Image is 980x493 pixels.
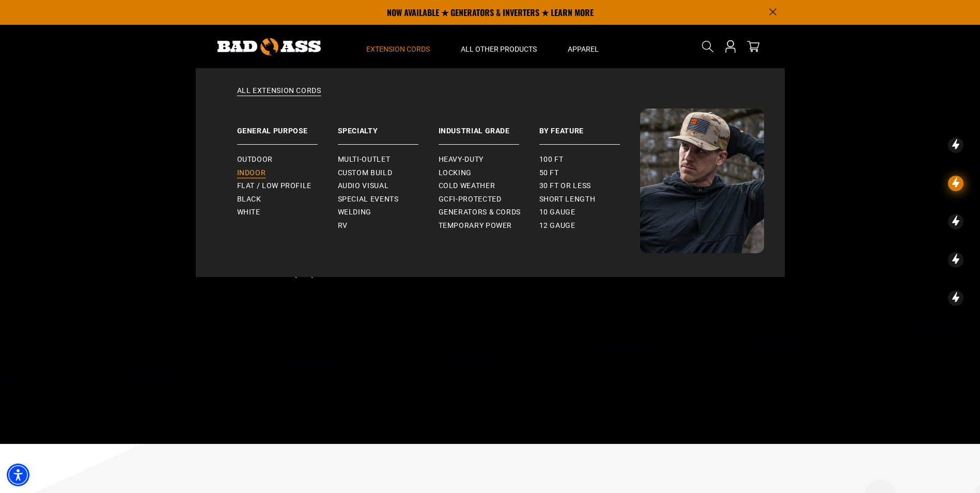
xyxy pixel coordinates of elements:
a: 10 gauge [539,206,640,219]
a: Special Events [338,193,439,206]
a: Industrial Grade [439,109,539,145]
a: 100 ft [539,153,640,166]
span: Generators & Cords [439,208,521,217]
span: Special Events [338,195,399,204]
span: Indoor [237,168,266,178]
span: RV [338,221,348,230]
summary: Search [699,38,716,55]
span: 12 gauge [539,221,575,230]
a: Audio Visual [338,179,439,193]
a: Custom Build [338,166,439,180]
span: Extension Cords [366,44,430,54]
summary: Apparel [552,25,614,68]
span: Temporary Power [439,221,512,230]
a: Flat / Low Profile [237,179,338,193]
span: Cold Weather [439,181,495,191]
span: GCFI-Protected [439,195,502,204]
a: RV [338,219,439,233]
a: Open this option [722,25,739,68]
a: Multi-Outlet [338,153,439,166]
a: Heavy-Duty [439,153,539,166]
span: Outdoor [237,155,273,164]
span: Flat / Low Profile [237,181,312,191]
a: cart [745,40,761,53]
div: Accessibility Menu [7,464,29,486]
a: Generators & Cords [439,206,539,219]
span: Apparel [568,44,599,54]
a: General Purpose [237,109,338,145]
span: Welding [338,208,371,217]
span: Multi-Outlet [338,155,391,164]
summary: All Other Products [445,25,552,68]
span: 100 ft [539,155,564,164]
a: GCFI-Protected [439,193,539,206]
span: Heavy-Duty [439,155,484,164]
a: Specialty [338,109,439,145]
span: Short Length [539,195,596,204]
span: 30 ft or less [539,181,591,191]
a: All Extension Cords [216,86,764,109]
span: 10 gauge [539,208,575,217]
span: Custom Build [338,168,393,178]
a: Cold Weather [439,179,539,193]
a: Welding [338,206,439,219]
a: Temporary Power [439,219,539,233]
a: 50 ft [539,166,640,180]
img: Bad Ass Extension Cords [217,38,321,55]
a: Locking [439,166,539,180]
a: 30 ft or less [539,179,640,193]
a: By Feature [539,109,640,145]
a: Short Length [539,193,640,206]
a: 12 gauge [539,219,640,233]
a: Black [237,193,338,206]
a: Outdoor [237,153,338,166]
span: Audio Visual [338,181,389,191]
a: White [237,206,338,219]
span: Black [237,195,261,204]
span: Locking [439,168,472,178]
a: Indoor [237,166,338,180]
span: All Other Products [461,44,537,54]
span: White [237,208,260,217]
span: 50 ft [539,168,559,178]
summary: Extension Cords [351,25,445,68]
img: Bad Ass Extension Cords [640,109,764,253]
